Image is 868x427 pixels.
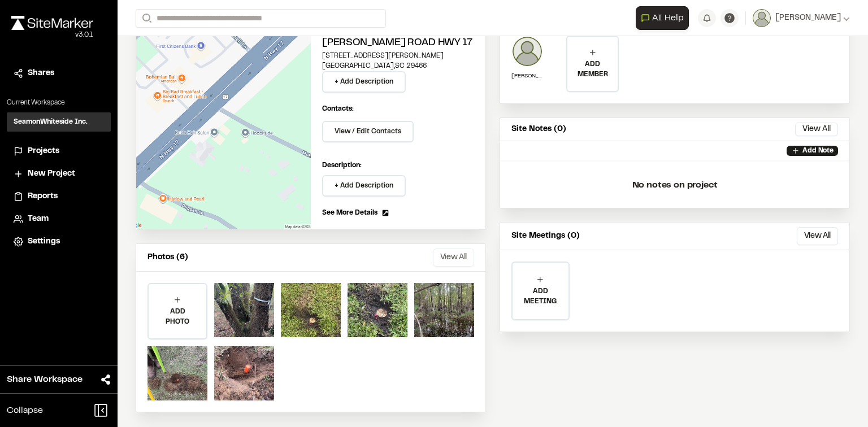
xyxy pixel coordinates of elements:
span: Team [28,213,49,225]
a: Settings [14,236,104,248]
button: [PERSON_NAME] [753,9,850,27]
span: Shares [28,67,54,80]
button: View All [797,227,838,245]
span: Projects [28,145,59,158]
a: Shares [14,67,104,80]
p: Current Workspace [7,98,111,108]
p: Site Meetings (0) [511,230,580,242]
div: Open AI Assistant [636,6,693,30]
button: View / Edit Contacts [322,121,414,142]
div: Oh geez...please don't... [11,30,93,40]
p: [STREET_ADDRESS][PERSON_NAME] [322,51,474,61]
button: + Add Description [322,71,406,93]
span: Reports [28,190,58,203]
span: New Project [28,168,75,180]
span: AI Help [652,11,684,25]
h3: SeamonWhiteside Inc. [14,117,88,127]
img: Joseph Boyatt [511,36,543,67]
img: rebrand.png [11,16,93,30]
p: No notes on project [509,167,840,203]
p: ADD MEETING [513,286,568,307]
button: + Add Description [322,175,406,197]
p: Photos (6) [147,251,188,264]
a: Projects [14,145,104,158]
button: View All [795,123,838,136]
p: Contacts: [322,104,354,114]
span: Collapse [7,404,43,417]
p: [GEOGRAPHIC_DATA] , SC 29466 [322,61,474,71]
a: Reports [14,190,104,203]
h2: [PERSON_NAME] Road HWY 17 [322,36,474,51]
span: See More Details [322,208,377,218]
img: User [753,9,771,27]
p: Site Notes (0) [511,123,566,136]
span: Share Workspace [7,373,83,386]
a: New Project [14,168,104,180]
button: Open AI Assistant [636,6,689,30]
p: Description: [322,160,474,171]
p: Add Note [802,146,834,156]
a: Team [14,213,104,225]
button: View All [433,249,474,267]
span: Settings [28,236,60,248]
p: ADD PHOTO [149,307,206,327]
button: Search [136,9,156,28]
p: ADD MEMBER [567,59,618,80]
span: [PERSON_NAME] [775,12,841,24]
p: [PERSON_NAME] [511,72,543,80]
